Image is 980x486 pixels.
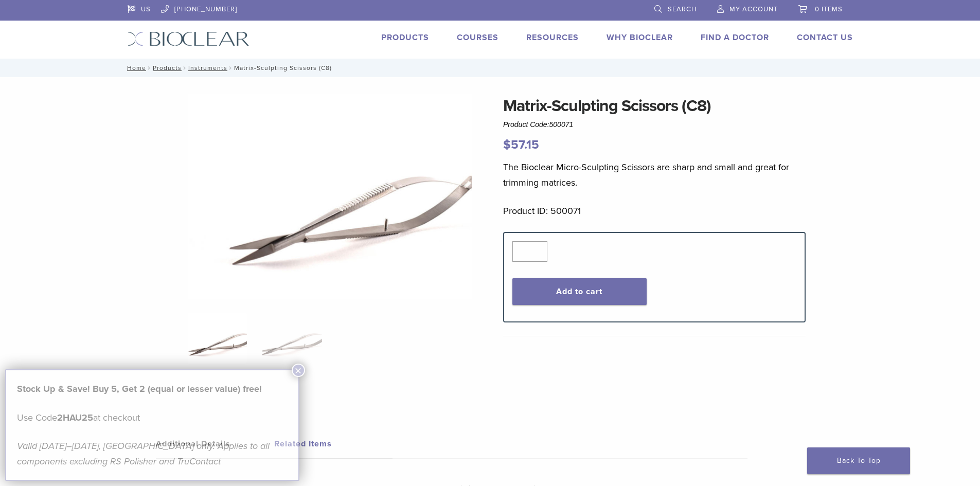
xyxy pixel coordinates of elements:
button: Close [292,364,305,377]
em: Valid [DATE]–[DATE], [GEOGRAPHIC_DATA] only. Applies to all components excluding RS Polisher and ... [17,440,270,467]
a: Related Items [274,429,393,458]
span: $ [503,137,511,152]
span: Product Code: [503,120,573,129]
span: / [146,65,153,70]
p: Use Code at checkout [17,410,288,425]
span: Search [668,5,697,13]
a: Why Bioclear [607,32,673,43]
a: Find A Doctor [701,32,769,43]
span: 0 items [815,5,843,13]
bdi: 57.15 [503,137,539,152]
a: Courses [457,32,498,43]
h1: Matrix-Sculpting Scissors (C8) [503,94,806,118]
a: Products [381,32,429,43]
p: The Bioclear Micro-Sculpting Scissors are sharp and small and great for trimming matrices. [503,159,806,190]
img: Clark-Matrix-Sculpting-Scissors-2-e1548843179353-324x324.jpg [188,313,247,364]
span: / [182,65,188,70]
a: Products [153,64,182,71]
strong: 2HAU25 [57,412,93,423]
button: Add to cart [512,278,647,305]
strong: Stock Up & Save! Buy 5, Get 2 (equal or lesser value) free! [17,383,262,394]
span: / [227,65,234,70]
img: Matrix-Sculpting Scissors (C8) - Image 2 [262,313,322,364]
p: Product ID: 500071 [503,203,806,219]
a: Back To Top [807,447,910,474]
a: Home [124,64,146,71]
a: Instruments [188,64,227,71]
nav: Matrix-Sculpting Scissors (C8) [120,59,861,77]
a: Resources [526,32,579,43]
span: My Account [729,5,778,13]
span: 500071 [549,120,574,129]
a: Contact Us [797,32,853,43]
img: Bioclear [128,31,250,46]
img: Clark Matrix Sculpting Scissors-2.1 [188,94,472,299]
